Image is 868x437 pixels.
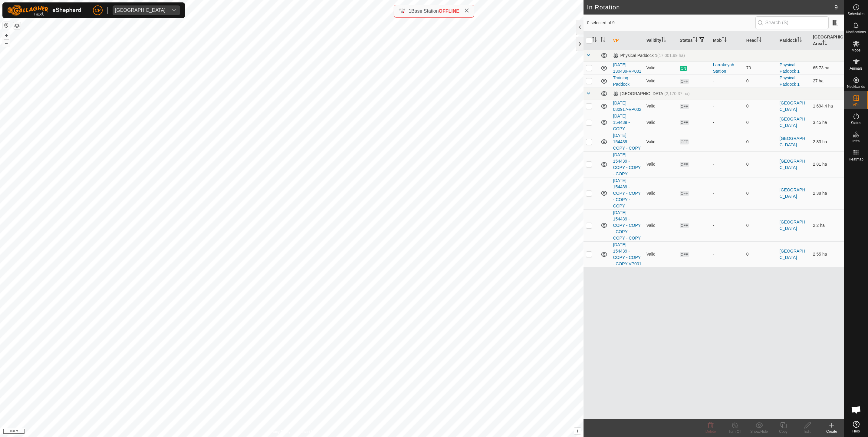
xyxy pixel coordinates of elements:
div: - [713,222,741,229]
div: - [713,119,741,126]
span: OFFLINE [439,8,459,14]
td: Valid [644,100,677,113]
td: Valid [644,241,677,267]
th: Head [744,31,777,50]
span: OFF [680,139,689,144]
div: Larrakeyah Station [713,62,741,74]
span: Schedules [847,12,864,16]
td: 0 [744,100,777,113]
div: [GEOGRAPHIC_DATA] [613,91,690,96]
a: [GEOGRAPHIC_DATA] [780,101,807,112]
td: 70 [744,61,777,74]
td: 0 [744,151,777,177]
a: [DATE] 154439 - COPY - COPY - COPY - COPY [613,178,641,208]
input: Search (S) [755,16,829,29]
p-sorticon: Activate to sort [592,38,597,43]
a: [DATE] 154439 - COPY - COPY - COPY - COPY - COPY [613,210,641,240]
p-sorticon: Activate to sort [822,41,827,46]
span: OFF [680,162,689,167]
th: [GEOGRAPHIC_DATA] Area [810,31,844,50]
td: 2.55 ha [810,241,844,267]
a: [GEOGRAPHIC_DATA] [780,249,807,260]
th: Status [677,31,711,50]
td: 65.73 ha [810,61,844,74]
td: 0 [744,113,777,132]
p-sorticon: Activate to sort [600,38,605,43]
button: – [3,40,10,47]
div: Open chat [847,401,865,419]
td: 2.2 ha [810,209,844,241]
span: Animals [850,67,863,70]
span: OFF [680,79,689,84]
td: Valid [644,74,677,88]
span: OFF [680,252,689,257]
span: i [577,428,578,433]
div: Turn Off [723,429,747,434]
span: CP [95,7,100,14]
span: Mobs [852,48,860,52]
div: Copy [771,429,795,434]
a: [GEOGRAPHIC_DATA] [780,159,807,170]
td: 0 [744,209,777,241]
a: [GEOGRAPHIC_DATA] [780,136,807,147]
div: - [713,78,741,84]
button: Reset Map [3,22,10,29]
td: 2.81 ha [810,151,844,177]
span: (2,170.37 ha) [664,91,689,96]
img: Gallagher Logo [7,5,83,16]
button: i [574,428,581,434]
th: VP [611,31,644,50]
a: [DATE] 154439 - COPY - COPY - COPY-VP001 [613,242,642,266]
td: 0 [744,132,777,151]
td: 2.38 ha [810,177,844,209]
th: Mob [711,31,744,50]
p-sorticon: Activate to sort [722,38,727,43]
span: OFF [680,120,689,125]
span: OFF [680,191,689,196]
div: Show/Hide [747,429,771,434]
td: 1,694.4 ha [810,100,844,113]
a: [GEOGRAPHIC_DATA] [780,187,807,199]
div: - [713,190,741,197]
span: 9 [834,3,838,12]
p-sorticon: Activate to sort [797,38,802,43]
div: - [713,161,741,167]
span: 1 [409,8,411,14]
a: Contact Us [298,429,315,435]
div: - [713,251,741,257]
a: [GEOGRAPHIC_DATA] [780,220,807,231]
td: 2.83 ha [810,132,844,151]
span: 0 selected of 9 [587,20,755,26]
th: Validity [644,31,677,50]
span: (17,001.99 ha) [657,53,685,58]
span: OFF [680,223,689,228]
a: Help [844,419,868,435]
a: Physical Paddock 1 [780,75,800,87]
p-sorticon: Activate to sort [693,38,698,43]
span: Status [851,121,861,125]
a: [DATE] 154439 - COPY - COPY - COPY [613,152,641,176]
span: Heatmap [849,157,863,161]
td: Valid [644,61,677,74]
td: 0 [744,74,777,88]
span: OFF [680,104,689,109]
td: Valid [644,177,677,209]
a: Physical Paddock 1 [780,62,800,74]
button: Map Layers [13,22,21,29]
span: Manbulloo Station [113,5,168,15]
span: Base Station [411,8,439,14]
td: 27 ha [810,74,844,88]
td: 3.45 ha [810,113,844,132]
td: 0 [744,177,777,209]
td: 0 [744,241,777,267]
span: Delete [705,429,716,434]
div: - [713,139,741,145]
p-sorticon: Activate to sort [757,38,761,43]
span: VPs [853,103,859,107]
a: [DATE] 130439-VP001 [613,62,641,74]
div: - [713,103,741,109]
p-sorticon: Activate to sort [661,38,666,43]
h2: In Rotation [587,4,834,11]
span: ON [680,66,687,71]
th: Paddock [777,31,810,50]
